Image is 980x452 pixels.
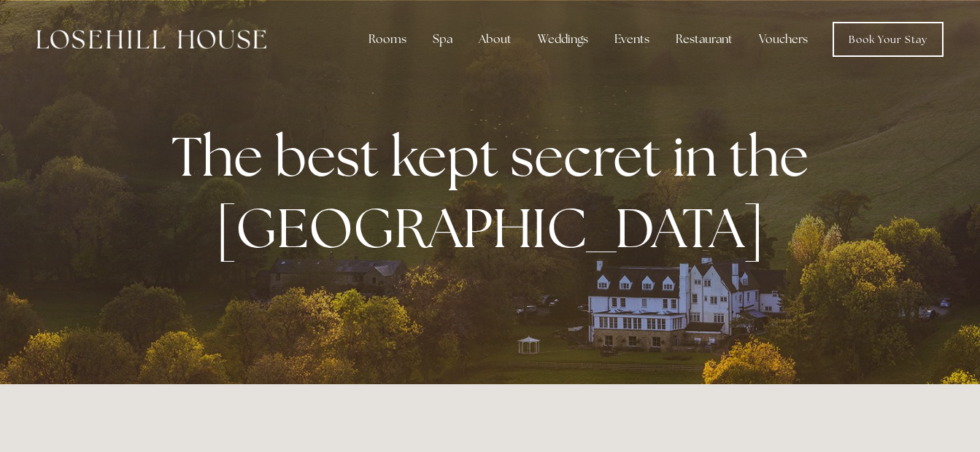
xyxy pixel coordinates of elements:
[603,25,661,54] div: Events
[526,25,600,54] div: Weddings
[467,25,523,54] div: About
[36,30,266,49] img: Losehill House
[357,25,418,54] div: Rooms
[421,25,464,54] div: Spa
[747,25,819,54] a: Vouchers
[171,120,820,263] strong: The best kept secret in the [GEOGRAPHIC_DATA]
[664,25,744,54] div: Restaurant
[833,22,944,57] a: Book Your Stay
